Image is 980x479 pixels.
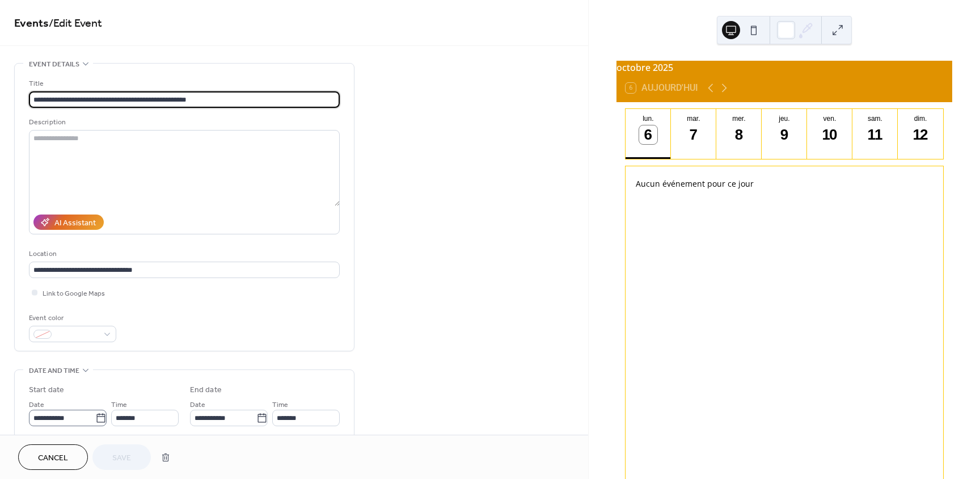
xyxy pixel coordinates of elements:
[856,115,894,123] div: sam.
[627,170,941,197] div: Aucun événement pour ce jour
[616,61,952,74] div: octobre 2025
[821,125,839,144] div: 10
[629,115,668,123] div: lun.
[190,384,222,396] div: End date
[852,109,898,159] button: sam.11
[716,109,762,159] button: mer.8
[190,399,205,411] span: Date
[272,399,288,411] span: Time
[14,12,49,35] a: Events
[775,125,794,144] div: 9
[685,125,703,144] div: 7
[762,109,807,159] button: jeu.9
[866,125,885,144] div: 11
[29,58,79,70] span: Event details
[18,444,88,470] button: Cancel
[29,78,337,90] div: Title
[38,452,68,464] span: Cancel
[730,125,749,144] div: 8
[29,384,64,396] div: Start date
[111,399,127,411] span: Time
[720,115,758,123] div: mer.
[54,217,96,229] div: AI Assistant
[49,12,102,35] span: / Edit Event
[765,115,804,123] div: jeu.
[639,125,658,144] div: 6
[671,109,716,159] button: mar.7
[29,116,337,128] div: Description
[911,125,930,144] div: 12
[43,288,105,300] span: Link to Google Maps
[674,115,713,123] div: mar.
[29,399,44,411] span: Date
[29,312,114,324] div: Event color
[33,215,104,230] button: AI Assistant
[810,115,849,123] div: ven.
[29,248,337,260] div: Location
[626,109,671,159] button: lun.6
[807,109,852,159] button: ven.10
[901,115,940,123] div: dim.
[898,109,943,159] button: dim.12
[29,365,79,377] span: Date and time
